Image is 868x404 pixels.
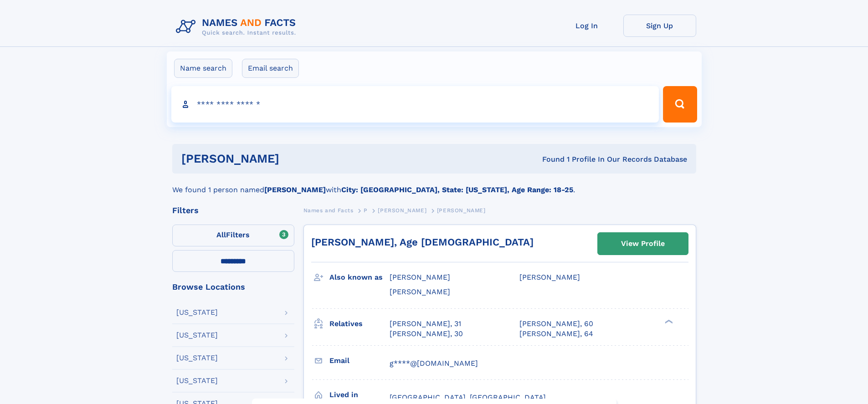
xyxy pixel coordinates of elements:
[390,273,450,281] span: [PERSON_NAME]
[550,15,623,37] a: Log In
[176,354,218,362] div: [US_STATE]
[390,393,546,402] span: [GEOGRAPHIC_DATA], [GEOGRAPHIC_DATA]
[172,206,294,215] div: Filters
[303,205,354,216] a: Names and Facts
[172,174,696,195] div: We found 1 person named with .
[378,207,426,214] span: [PERSON_NAME]
[176,377,218,384] div: [US_STATE]
[216,230,226,239] span: All
[181,153,411,164] h1: [PERSON_NAME]
[411,154,687,164] div: Found 1 Profile In Our Records Database
[623,15,696,37] a: Sign Up
[329,387,390,403] h3: Lived in
[329,316,390,332] h3: Relatives
[663,318,673,324] div: ❯
[437,207,486,214] span: [PERSON_NAME]
[242,59,299,78] label: Email search
[519,319,593,329] a: [PERSON_NAME], 60
[172,15,303,39] img: Logo Names and Facts
[390,329,463,339] a: [PERSON_NAME], 30
[364,205,368,216] a: P
[172,225,294,246] label: Filters
[364,207,368,214] span: P
[264,185,326,194] b: [PERSON_NAME]
[378,205,426,216] a: [PERSON_NAME]
[329,353,390,368] h3: Email
[176,332,218,339] div: [US_STATE]
[176,309,218,316] div: [US_STATE]
[390,319,461,329] a: [PERSON_NAME], 31
[172,283,294,291] div: Browse Locations
[519,273,580,281] span: [PERSON_NAME]
[329,270,390,285] h3: Also known as
[390,287,450,296] span: [PERSON_NAME]
[598,233,688,255] a: View Profile
[174,59,232,78] label: Name search
[663,86,697,123] button: Search Button
[341,185,573,194] b: City: [GEOGRAPHIC_DATA], State: [US_STATE], Age Range: 18-25
[171,86,659,123] input: search input
[311,236,534,248] a: [PERSON_NAME], Age [DEMOGRAPHIC_DATA]
[519,329,593,339] a: [PERSON_NAME], 64
[621,233,665,254] div: View Profile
